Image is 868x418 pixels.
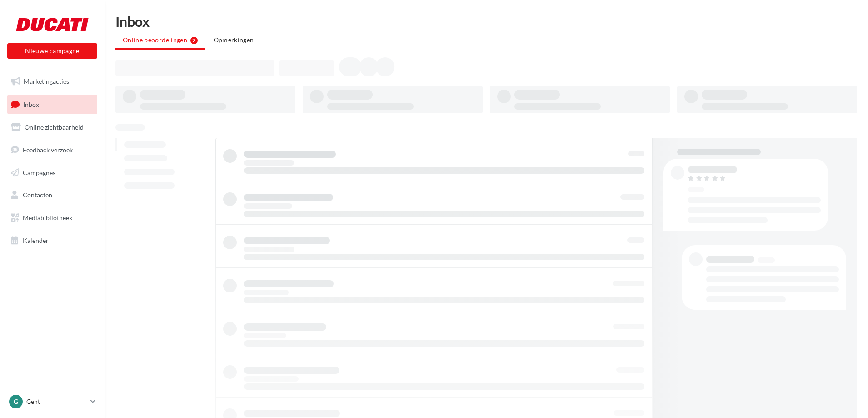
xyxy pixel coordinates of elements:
[7,43,97,59] button: Nieuwe campagne
[115,15,857,28] div: Inbox
[25,123,84,131] span: Online zichtbaarheid
[5,208,99,227] a: Mediabibliotheek
[14,397,18,406] span: G
[24,77,69,85] span: Marketingacties
[23,100,39,108] span: Inbox
[7,393,97,410] a: G Gent
[23,191,52,199] span: Contacten
[23,214,72,222] span: Mediabibliotheek
[26,397,87,406] p: Gent
[5,163,99,182] a: Campagnes
[5,141,99,160] a: Feedback verzoek
[23,237,49,244] span: Kalender
[5,95,99,114] a: Inbox
[5,186,99,205] a: Contacten
[214,36,254,44] span: Opmerkingen
[5,118,99,137] a: Online zichtbaarheid
[5,231,99,250] a: Kalender
[23,168,55,176] span: Campagnes
[23,146,73,154] span: Feedback verzoek
[5,72,99,91] a: Marketingacties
